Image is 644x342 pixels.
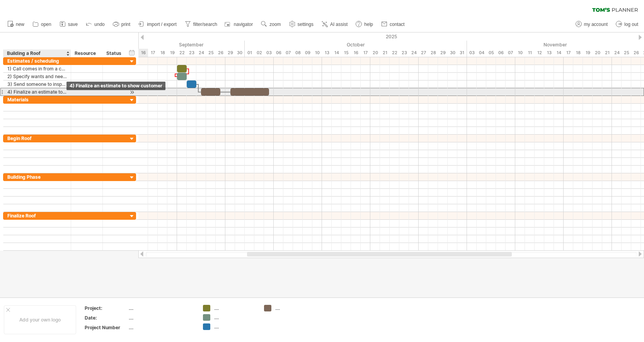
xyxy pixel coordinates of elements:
div: Monday, 29 September 2025 [225,49,235,57]
div: Tuesday, 11 November 2025 [525,49,535,57]
div: Thursday, 23 October 2025 [399,49,409,57]
a: log out [614,19,641,29]
div: Status [106,50,123,57]
div: Tuesday, 25 November 2025 [622,49,631,57]
span: my account [584,22,608,27]
div: .... [129,315,194,321]
span: log out [624,22,638,27]
a: help [354,19,375,29]
div: Friday, 10 October 2025 [312,49,322,57]
span: new [16,22,24,27]
div: Wednesday, 1 October 2025 [245,49,254,57]
div: Wednesday, 26 November 2025 [631,49,641,57]
div: Estimates / scheduling [7,57,67,65]
div: Thursday, 20 November 2025 [593,49,602,57]
div: Monday, 24 November 2025 [612,49,622,57]
div: Wednesday, 24 September 2025 [196,49,206,57]
div: Thursday, 6 November 2025 [496,49,506,57]
div: Tuesday, 4 November 2025 [477,49,486,57]
div: Friday, 19 September 2025 [167,49,177,57]
span: import / export [147,22,177,27]
span: help [364,22,373,27]
div: .... [129,324,194,331]
div: .... [214,323,256,330]
div: Resource [75,50,98,57]
div: Add your own logo [4,305,76,334]
div: Finalize Roof [7,212,67,219]
div: 1) Call comes in from a customer [7,65,67,72]
div: Friday, 21 November 2025 [602,49,612,57]
span: contact [390,22,405,27]
div: Thursday, 25 September 2025 [206,49,216,57]
div: Thursday, 18 September 2025 [158,49,167,57]
span: settings [298,22,313,27]
a: my account [574,19,610,29]
div: Friday, 26 September 2025 [216,49,225,57]
div: Building Phase [7,173,67,181]
div: Monday, 27 October 2025 [419,49,428,57]
div: Monday, 22 September 2025 [177,49,187,57]
div: Tuesday, 23 September 2025 [187,49,196,57]
div: Tuesday, 14 October 2025 [332,49,341,57]
div: Tuesday, 28 October 2025 [428,49,438,57]
div: .... [214,305,256,311]
div: Tuesday, 30 September 2025 [235,49,245,57]
div: Tuesday, 16 September 2025 [138,49,148,57]
div: Wednesday, 5 November 2025 [486,49,496,57]
div: Monday, 17 November 2025 [564,49,573,57]
span: zoom [269,22,281,27]
div: .... [214,314,256,321]
div: Friday, 31 October 2025 [457,49,467,57]
span: navigator [234,22,253,27]
a: contact [379,19,407,29]
a: import / export [136,19,179,29]
div: Project Number [85,324,127,331]
div: Monday, 10 November 2025 [515,49,525,57]
span: AI assist [330,22,348,27]
a: save [58,19,80,29]
div: .... [129,305,194,311]
div: Friday, 14 November 2025 [554,49,564,57]
div: Thursday, 2 October 2025 [254,49,264,57]
div: Wednesday, 29 October 2025 [438,49,448,57]
div: September 2025 [32,41,245,49]
div: Monday, 6 October 2025 [274,49,283,57]
a: new [5,19,27,29]
div: Wednesday, 15 October 2025 [341,49,351,57]
div: Monday, 13 October 2025 [322,49,332,57]
div: Thursday, 13 November 2025 [544,49,554,57]
div: Wednesday, 12 November 2025 [535,49,544,57]
div: Friday, 24 October 2025 [409,49,419,57]
div: Thursday, 30 October 2025 [448,49,457,57]
a: open [31,19,54,29]
div: Monday, 3 November 2025 [467,49,477,57]
div: Friday, 7 November 2025 [506,49,515,57]
div: Thursday, 9 October 2025 [303,49,312,57]
a: settings [287,19,316,29]
div: scroll to activity [128,88,136,96]
div: Wednesday, 19 November 2025 [583,49,593,57]
div: 4) Finalize an estimate to show customer [7,88,67,96]
div: Wednesday, 22 October 2025 [390,49,399,57]
div: Wednesday, 17 September 2025 [148,49,158,57]
a: navigator [223,19,255,29]
div: Tuesday, 18 November 2025 [573,49,583,57]
div: Wednesday, 8 October 2025 [293,49,303,57]
span: print [121,22,130,27]
span: filter/search [193,22,217,27]
div: 2) Specify wants and needs [7,73,67,80]
div: Tuesday, 7 October 2025 [283,49,293,57]
a: print [111,19,133,29]
div: Begin Roof [7,135,67,142]
div: October 2025 [245,41,467,49]
div: Project: [85,305,127,311]
div: 3) Send someone to inspect the roof [7,80,67,88]
div: Thursday, 16 October 2025 [351,49,361,57]
div: 4) Finalize an estimate to show customer [66,82,165,90]
span: save [68,22,78,27]
div: Materials [7,96,67,103]
div: Building a Roof [7,50,66,57]
div: .... [275,305,317,311]
a: zoom [259,19,283,29]
span: open [41,22,51,27]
